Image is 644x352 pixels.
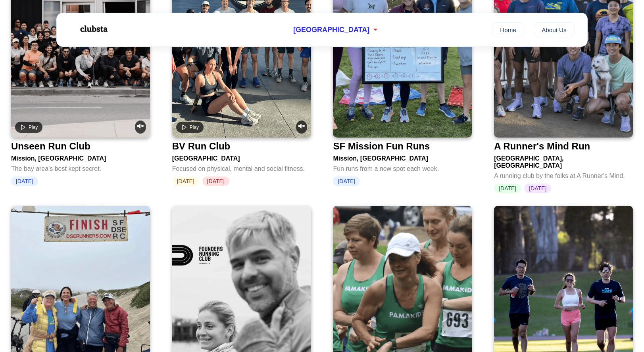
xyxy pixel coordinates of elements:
span: Play [190,124,199,130]
button: Play video [176,122,204,133]
div: Focused on physical, mental and social fitness. [172,162,311,172]
span: [DATE] [333,176,360,186]
div: Mission, [GEOGRAPHIC_DATA] [333,152,472,162]
div: Unseen Run Club [11,141,90,152]
span: [DATE] [524,184,551,193]
div: [GEOGRAPHIC_DATA], [GEOGRAPHIC_DATA] [494,152,633,169]
div: A running club by the folks at A Runner's Mind. [494,169,633,180]
button: Unmute video [296,121,307,134]
div: Fun runs from a new spot each week. [333,162,472,172]
button: Unmute video [135,121,146,134]
a: Home [492,22,524,37]
a: About Us [534,22,575,37]
span: [GEOGRAPHIC_DATA] [293,26,369,34]
div: SF Mission Fun Runs [333,141,430,152]
span: [DATE] [172,176,199,186]
div: [GEOGRAPHIC_DATA] [172,152,311,162]
span: [DATE] [11,176,38,186]
button: Play video [15,122,42,133]
div: Mission, [GEOGRAPHIC_DATA] [11,152,150,162]
span: [DATE] [494,184,521,193]
div: BV Run Club [172,141,231,152]
div: A Runner's Mind Run [494,141,590,152]
div: The bay area's best kept secret. [11,162,150,172]
span: Play [29,124,38,130]
img: Logo [69,19,117,39]
span: [DATE] [202,176,229,186]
